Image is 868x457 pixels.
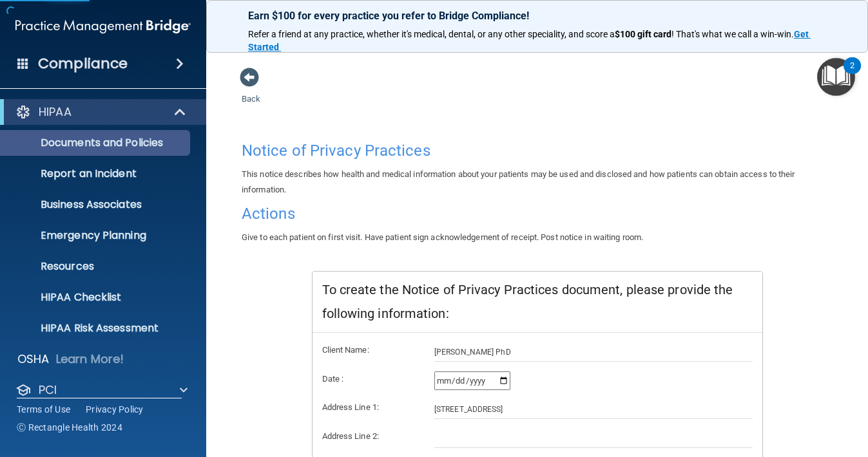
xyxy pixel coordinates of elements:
label: Date : [313,371,425,387]
span: ! That's what we call a win-win. [671,29,794,39]
a: Get Started [248,29,811,52]
button: Open Resource Center, 2 new notifications [817,58,855,96]
label: Address Line 1: [313,400,425,415]
label: Client Name: [313,342,425,358]
div: 2 [850,66,854,82]
p: Report an Incident [8,167,184,180]
p: Business Associates [8,198,184,211]
a: HIPAA [15,104,187,120]
div: To create the Notice of Privacy Practices document, please provide the following information: [313,272,762,333]
p: OSHA [17,351,50,367]
p: Emergency Planning [8,229,184,242]
span: Ⓒ Rectangle Health 2024 [17,421,122,434]
p: HIPAA Checklist [8,291,184,304]
a: Terms of Use [17,403,70,416]
p: Documents and Policies [8,136,184,149]
a: Privacy Policy [86,403,144,416]
strong: $100 gift card [615,29,671,39]
span: Give to each patient on first visit. Have patient sign acknowledgement of receipt. Post notice in... [242,232,643,242]
h4: Notice of Privacy Practices [242,142,833,159]
span: This notice describes how health and medical information about your patients may be used and disc... [242,169,795,194]
p: HIPAA [39,104,72,120]
p: Earn $100 for every practice you refer to Bridge Compliance! [248,10,826,22]
p: Resources [8,260,184,273]
label: Address Line 2: [313,429,425,444]
img: PMB logo [15,14,191,39]
h4: Actions [242,205,833,222]
p: PCI [39,382,57,398]
span: Refer a friend at any practice, whether it's medical, dental, or any other speciality, and score a [248,29,615,39]
p: HIPAA Risk Assessment [8,322,184,335]
a: Back [242,79,260,104]
a: PCI [15,382,188,398]
p: Learn More! [56,351,124,367]
h4: Compliance [38,55,128,73]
